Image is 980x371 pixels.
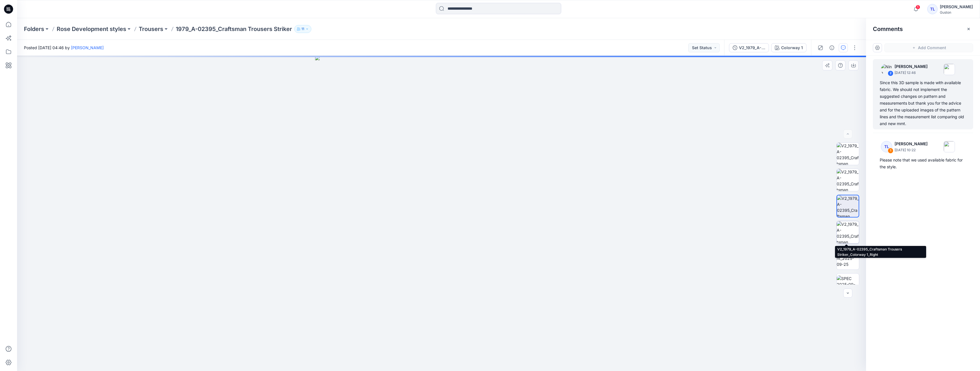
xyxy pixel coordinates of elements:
button: Colorway 1 [771,43,807,52]
div: [PERSON_NAME] [940,3,973,10]
p: [DATE] 12:46 [895,70,928,76]
div: 2 [888,71,893,76]
button: Add Comment [884,43,973,52]
img: V2_1979_A-02395_Craftsman Trousers Striker_Colorway 1_Right [837,221,859,243]
p: [PERSON_NAME] [895,140,928,147]
button: Details [827,43,836,52]
img: SPEC 2025-09-26 095107 [837,275,859,293]
span: Posted [DATE] 04:46 by [24,45,104,51]
p: [DATE] 10:22 [895,147,928,153]
a: Folders [24,25,44,33]
p: [PERSON_NAME] [895,63,928,70]
p: 1979_A-02395_Craftsman Trousers Striker [176,25,292,33]
div: V2_1979_A-02395_Craftsman Trousers Striker [739,45,765,51]
div: TL [927,4,938,14]
img: V2_1979_A-02395_Craftsman Trousers Striker_Colorway 1_Front [837,143,859,165]
div: Colorway 1 [781,45,803,51]
img: V2_1979_A-02395_Craftsman Trousers Striker_Colorway 1_Left [837,195,859,217]
a: Rose Development styles [57,25,126,33]
button: V2_1979_A-02395_Craftsman Trousers Striker [729,43,769,52]
img: eyJhbGciOiJIUzI1NiIsImtpZCI6IjAiLCJzbHQiOiJzZXMiLCJ0eXAiOiJKV1QifQ.eyJkYXRhIjp7InR5cGUiOiJzdG9yYW... [315,56,568,371]
div: TL [881,141,892,152]
a: [PERSON_NAME] [71,45,104,50]
img: V2_1979_A-02395_Craftsman Trousers Striker_Colorway 1_Back [837,169,859,191]
p: 11 [301,26,304,32]
a: Trousers [139,25,163,33]
div: Guston [940,10,973,14]
img: Adjustment_2025-09-25 [837,249,859,267]
div: 1 [888,148,893,154]
img: Nina Moller [881,64,892,75]
span: 1 [916,5,920,9]
div: Since this 3D sample is made with available fabric. We should not implement the suggested changes... [880,79,966,127]
button: 11 [294,25,311,33]
h2: Comments [873,26,903,32]
div: Please note that we used available fabric for the style. [880,157,966,170]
